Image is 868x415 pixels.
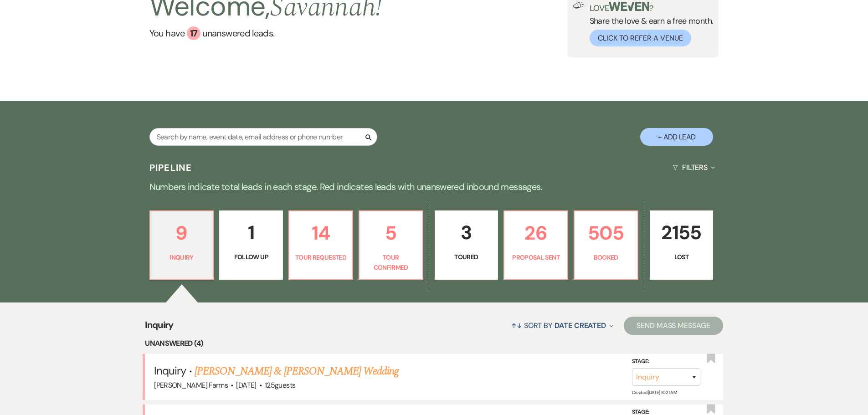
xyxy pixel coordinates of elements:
span: Created: [DATE] 10:21 AM [632,389,677,395]
p: Booked [580,252,632,262]
div: 17 [187,26,200,40]
span: Date Created [555,321,606,330]
p: Tour Confirmed [365,252,417,273]
p: Inquiry [156,252,208,262]
button: Send Mass Message [624,317,723,335]
input: Search by name, event date, email address or phone number [149,128,377,146]
a: 9Inquiry [149,210,214,280]
span: [PERSON_NAME] Farms [154,380,228,390]
p: 26 [510,218,562,248]
span: [DATE] [236,380,256,390]
a: 1Follow Up [219,210,283,280]
p: Lost [656,252,708,262]
img: weven-logo-green.svg [609,2,649,11]
p: 5 [365,218,417,248]
li: Unanswered (4) [145,338,723,349]
a: You have 17 unanswered leads. [149,26,382,40]
img: loud-speaker-illustration.svg [573,2,584,9]
p: Proposal Sent [510,252,562,262]
div: Share the love & earn a free month. [584,2,714,46]
button: Sort By Date Created [508,313,617,338]
p: Love ? [590,2,714,12]
p: 3 [441,217,493,248]
a: 26Proposal Sent [503,210,568,280]
span: Inquiry [145,318,174,338]
p: 2155 [656,217,708,248]
a: 2155Lost [650,210,714,280]
label: Stage: [632,357,700,367]
p: 14 [295,218,347,248]
button: Filters [669,155,719,179]
span: 125 guests [265,380,295,390]
p: Tour Requested [295,252,347,262]
a: 3Toured [435,210,498,280]
a: 14Tour Requested [288,210,353,280]
p: Numbers indicate total leads in each stage. Red indicates leads with unanswered inbound messages. [106,179,762,194]
p: 9 [156,218,208,248]
h3: Pipeline [149,161,192,174]
button: + Add Lead [640,128,713,146]
p: Toured [441,252,493,262]
p: Follow Up [225,252,277,262]
a: 505Booked [574,210,638,280]
a: [PERSON_NAME] & [PERSON_NAME] Wedding [195,363,399,379]
button: Click to Refer a Venue [590,30,691,46]
p: 505 [580,218,632,248]
p: 1 [225,217,277,248]
a: 5Tour Confirmed [359,210,423,280]
span: Inquiry [154,364,186,378]
span: ↑↓ [511,321,522,330]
